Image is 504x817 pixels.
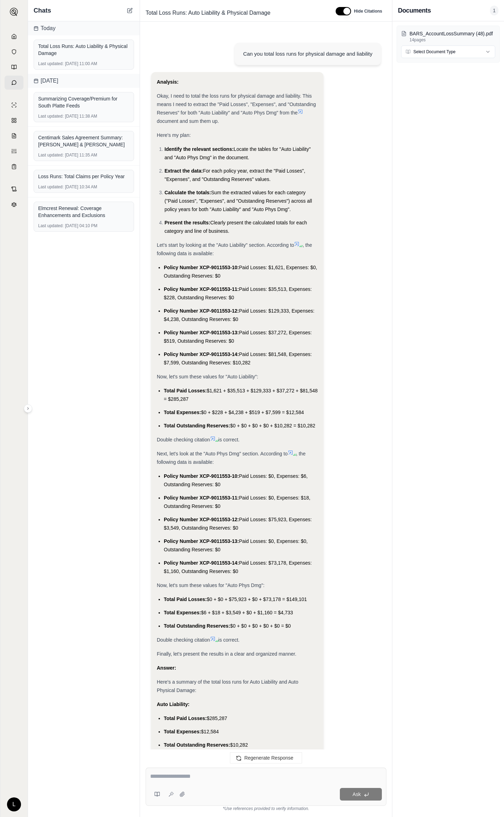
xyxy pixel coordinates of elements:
[157,118,219,124] span: document and sum them up.
[5,160,23,174] a: Coverage Table
[157,242,294,248] span: Let's start by looking at the "Auto Liability" section. According to
[157,701,189,707] strong: Auto Liability:
[164,308,314,322] span: Paid Losses: $129,333, Expenses: $4,238, Outstanding Reserves: $0
[164,168,203,174] span: Extract the data:
[10,8,18,16] img: Expand sidebar
[5,182,23,196] a: Contract Analysis
[340,788,382,801] button: Ask
[207,596,307,602] span: $0 + $0 + $75,923 + $0 + $73,178 = $149,101
[5,144,23,158] a: Custom Report
[164,351,312,365] span: Paid Losses: $81,548, Expenses: $7,599, Outstanding Reserves: $10,282
[5,29,23,43] a: Home
[164,560,239,566] span: Policy Number XCP-9011553-14:
[5,129,23,143] a: Claim Coverage
[38,173,129,180] div: Loss Runs: Total Claims per Policy Year
[164,596,207,602] span: Total Paid Losses:
[164,330,239,335] span: Policy Number XCP-9011553-13:
[24,404,32,413] button: Expand sidebar
[164,146,234,152] span: Identify the relevant sections:
[230,752,302,763] button: Regenerate Response
[157,93,316,116] span: Okay, I need to total the loss runs for physical damage and liability. This means I need to extra...
[157,374,258,379] span: Now, let's sum these values for "Auto Liability":
[164,286,239,292] span: Policy Number XCP-9011553-11:
[230,623,291,629] span: $0 + $0 + $0 + $0 + $0 = $0
[38,43,129,57] div: Total Loss Runs: Auto Liability & Physical Damage
[409,30,495,37] p: BARS_AccountLossSummary (48).pdf
[164,220,307,234] span: Clearly present the calculated totals for each category and line of business.
[38,184,129,190] div: [DATE] 10:34 AM
[230,423,315,428] span: $0 + $0 + $0 + $0 + $10,282 = $10,282
[164,495,310,509] span: Paid Losses: $0, Expenses: $18, Outstanding Reserves: $0
[157,679,298,693] span: Here's a summary of the total loss runs for Auto Liability and Auto Physical Damage:
[38,184,64,190] span: Last updated:
[409,37,495,43] p: 14 pages
[157,242,312,256] span: , the following data is available:
[164,308,239,314] span: Policy Number XCP-9011553-12:
[143,7,273,19] span: Total Loss Runs: Auto Liability & Physical Damage
[164,190,211,195] span: Calculate the totals:
[164,388,318,402] span: $1,621 + $35,513 + $129,333 + $37,272 + $81,548 = $285,287
[164,190,312,212] span: Sum the extracted values for each category ("Paid Losses", "Expenses", and "Outstanding Reserves"...
[7,797,21,811] div: L
[201,729,219,734] span: $12,584
[164,560,312,574] span: Paid Losses: $73,178, Expenses: $1,160, Outstanding Reserves: $0
[157,582,265,588] span: Now, let's sum these values for "Auto Phys Dmg":
[5,98,23,112] a: Single Policy
[38,61,129,67] div: [DATE] 11:00 AM
[490,6,498,15] span: 1
[5,45,23,59] a: Documents Vault
[28,74,140,88] div: [DATE]
[38,113,129,119] div: [DATE] 11:38 AM
[164,623,230,629] span: Total Outstanding Reserves:
[164,473,239,479] span: Policy Number XCP-9011553-10:
[201,610,293,615] span: $6 + $18 + $3,549 + $0 + $1,160 = $4,733
[157,451,288,456] span: Next, let's look at the "Auto Phys Dmg" section. According to
[5,197,23,211] a: Legal Search Engine
[164,388,207,393] span: Total Paid Losses:
[230,742,248,748] span: $10,282
[164,473,308,487] span: Paid Losses: $0, Expenses: $6, Outstanding Reserves: $0
[164,410,201,415] span: Total Expenses:
[28,21,140,35] div: Today
[38,205,129,219] div: Elmcrest Renewal: Coverage Enhancements and Exclusions
[164,423,230,428] span: Total Outstanding Reserves:
[38,113,64,119] span: Last updated:
[354,8,382,14] span: Hide Citations
[5,113,23,127] a: Policy Comparisons
[157,637,210,643] span: Double checking citation
[7,5,21,19] button: Expand sidebar
[164,742,230,748] span: Total Outstanding Reserves:
[164,517,239,522] span: Policy Number XCP-9011553-12:
[38,152,129,158] div: [DATE] 11:35 AM
[157,437,210,442] span: Double checking citation
[207,715,227,721] span: $285,287
[201,410,304,415] span: $0 + $228 + $4,238 + $519 + $7,599 = $12,584
[164,168,305,182] span: For each policy year, extract the "Paid Losses", "Expenses", and "Outstanding Reserves" values.
[38,152,64,158] span: Last updated:
[38,134,129,148] div: Centimark Sales Agreement Summary: [PERSON_NAME] & [PERSON_NAME]
[243,50,372,58] div: Can you total loss runs for physical damage and liability
[218,437,240,442] span: is correct.
[218,637,240,643] span: is correct.
[164,538,308,552] span: Paid Losses: $0, Expenses: $0, Outstanding Reserves: $0
[38,223,64,229] span: Last updated:
[143,7,327,19] div: Edit Title
[164,146,311,160] span: Locate the tables for "Auto Liability" and "Auto Phys Dmg" in the document.
[38,61,64,67] span: Last updated:
[164,265,317,279] span: Paid Losses: $1,621, Expenses: $0, Outstanding Reserves: $0
[401,30,495,43] button: BARS_AccountLossSummary (48).pdf14pages
[164,715,207,721] span: Total Paid Losses:
[164,538,239,544] span: Policy Number XCP-9011553-13:
[146,806,386,811] div: *Use references provided to verify information.
[164,330,312,344] span: Paid Losses: $37,272, Expenses: $519, Outstanding Reserves: $0
[157,132,191,138] span: Here's my plan:
[164,220,210,225] span: Present the results:
[157,79,178,85] strong: Analysis:
[157,451,306,465] span: , the following data is available:
[164,517,312,531] span: Paid Losses: $75,923, Expenses: $3,549, Outstanding Reserves: $0
[38,95,129,109] div: Summarizing Coverage/Premium for South Platte Feeds
[244,755,293,761] span: Regenerate Response
[164,610,201,615] span: Total Expenses:
[398,6,431,15] h3: Documents
[157,665,176,671] strong: Answer:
